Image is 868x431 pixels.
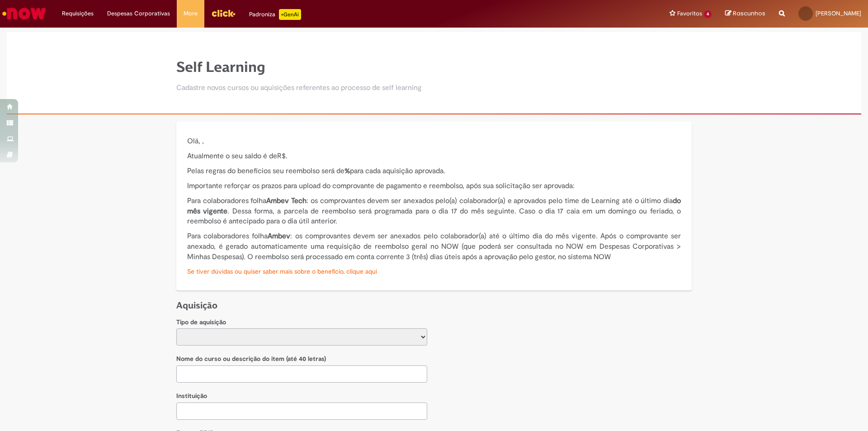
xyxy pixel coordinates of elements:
span: Favoritos [677,9,702,18]
span: R$ [277,152,286,161]
p: Instituição [176,392,427,401]
a: Se tiver dúvidas ou quiser saber mais sobre o benefício, clique aqui [187,267,377,275]
img: ServiceNow [1,5,47,23]
span: Requisições [62,9,94,18]
span: Rascunhos [733,9,765,18]
h1: Self Learning [176,59,422,75]
b: % [344,166,350,175]
p: Tipo de aquisição [176,318,427,327]
strong: do mês vigente [187,196,681,216]
p: Importante reforçar os prazos para upload do comprovante de pagamento e reembolso, após sua solic... [187,181,681,191]
span: 4 [704,10,712,18]
strong: Ambev [268,232,290,241]
span: Despesas Corporativas [107,9,170,18]
p: Para colaboradores folha : os comprovantes devem ser anexados pelo(a) colaborador(a) e aprovados ... [187,196,681,227]
a: Rascunhos [725,9,765,18]
p: Olá, , [187,136,681,147]
span: [PERSON_NAME] [816,9,861,17]
div: Padroniza [249,9,301,20]
p: Pelas regras do benefícios seu reembolso será de para cada aquisição aprovada. [187,166,681,176]
img: click_logo_yellow_360x200.png [211,6,236,20]
p: Atualmente o seu saldo é de . [187,151,681,161]
strong: Ambev Tech [266,196,307,205]
h2: Cadastre novos cursos ou aquisições referentes ao processo de self learning [176,84,422,92]
h1: Aquisição [176,299,692,312]
p: +GenAi [279,9,301,20]
p: Nome do curso ou descrição do item (até 40 letras) [176,355,427,364]
p: Para colaboradores folha : os comprovantes devem ser anexados pelo colaborador(a) até o último di... [187,231,681,262]
span: More [184,9,198,18]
